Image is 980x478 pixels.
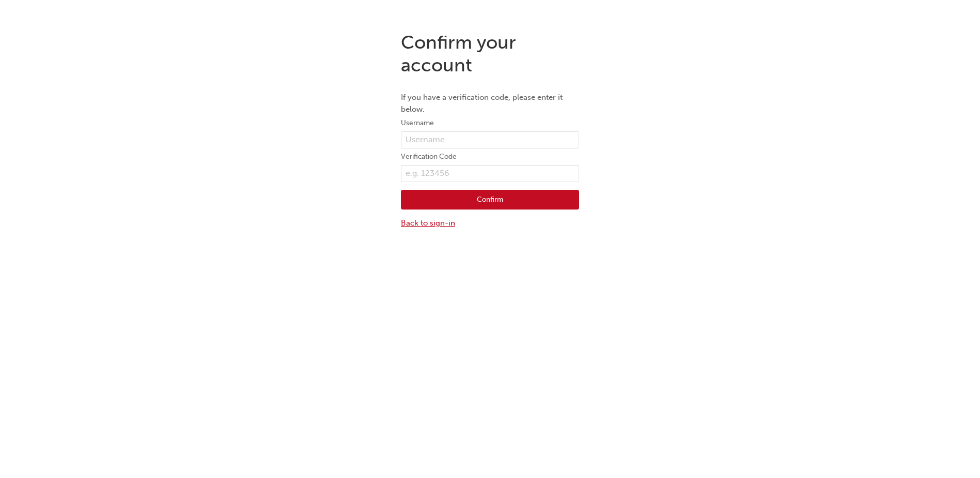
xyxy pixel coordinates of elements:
[401,92,579,115] p: If you have a verification code, please enter it below.
[401,217,579,229] a: Back to sign-in
[401,117,579,129] label: Username
[401,165,579,183] input: e.g. 123456
[401,190,579,210] button: Confirm
[401,131,579,149] input: Username
[401,31,579,76] h1: Confirm your account
[401,151,579,163] label: Verification Code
